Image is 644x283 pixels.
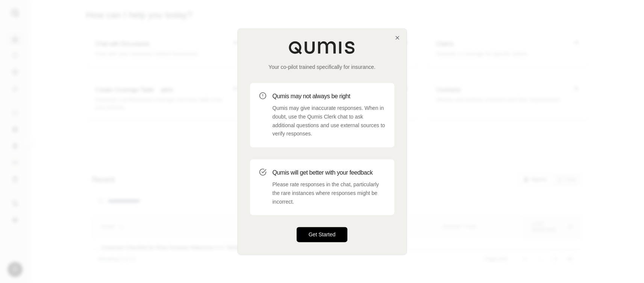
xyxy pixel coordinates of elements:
[297,227,348,242] button: Get Started
[273,168,385,177] h3: Qumis will get better with your feedback
[250,63,394,71] p: Your co-pilot trained specifically for insurance.
[273,92,385,101] h3: Qumis may not always be right
[288,41,356,54] img: Qumis Logo
[273,104,385,138] p: Qumis may give inaccurate responses. When in doubt, use the Qumis Clerk chat to ask additional qu...
[273,180,385,206] p: Please rate responses in the chat, particularly the rare instances where responses might be incor...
